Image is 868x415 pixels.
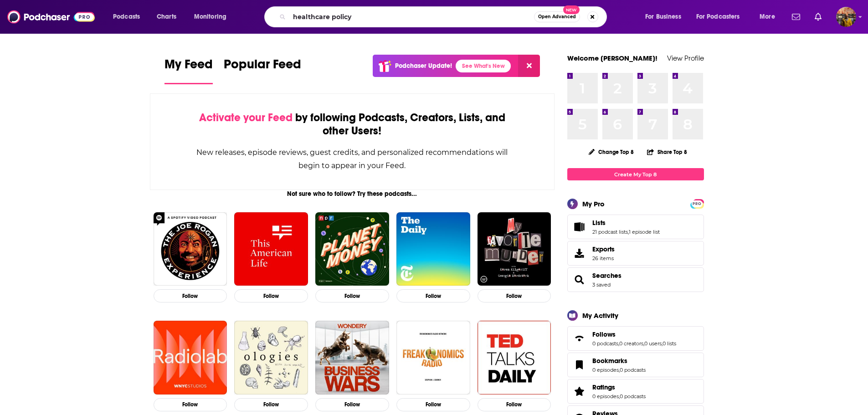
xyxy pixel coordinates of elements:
[567,241,704,266] a: Exports
[478,398,551,411] button: Follow
[567,267,704,292] span: Searches
[696,10,740,23] span: For Podcasters
[788,9,804,25] a: Show notifications dropdown
[643,340,644,347] span: ,
[164,56,213,84] a: My Feed
[456,60,511,72] a: See What's New
[315,289,389,302] button: Follow
[7,8,95,26] img: Podchaser - Follow, Share and Rate Podcasts
[395,62,452,70] p: Podchaser Update!
[592,393,619,400] a: 0 episodes
[570,359,589,371] a: Bookmarks
[570,220,589,233] a: Lists
[154,321,227,395] img: Radiolab
[620,367,646,373] a: 0 podcasts
[396,321,470,395] img: Freakonomics Radio
[592,367,619,373] a: 0 episodes
[592,357,646,365] a: Bookmarks
[592,245,615,253] span: Exports
[224,56,301,84] a: Popular Feed
[570,273,589,286] a: Searches
[647,143,688,161] button: Share Top 8
[199,111,293,124] span: Activate your Feed
[154,212,227,286] img: The Joe Rogan Experience
[196,111,509,138] div: by following Podcasts, Creators, Lists, and other Users!
[396,212,470,286] img: The Daily
[273,6,616,27] div: Search podcasts, credits, & more...
[663,340,676,347] a: 0 lists
[592,340,618,347] a: 0 podcasts
[690,10,753,24] button: open menu
[315,321,389,395] img: Business Wars
[836,7,856,27] img: User Profile
[760,10,775,23] span: More
[478,212,551,286] img: My Favorite Murder with Karen Kilgariff and Georgia Hardstark
[234,398,308,411] button: Follow
[154,289,227,302] button: Follow
[692,200,703,207] span: PRO
[234,212,308,286] img: This American Life
[164,56,213,77] span: My Feed
[567,379,704,404] span: Ratings
[567,215,704,239] span: Lists
[157,10,176,23] span: Charts
[639,10,693,24] button: open menu
[592,383,646,391] a: Ratings
[151,10,182,24] a: Charts
[582,311,618,320] div: My Activity
[692,200,703,207] a: PRO
[570,247,589,260] span: Exports
[289,10,534,24] input: Search podcasts, credits, & more...
[592,255,615,261] span: 26 items
[563,5,580,14] span: New
[196,146,509,172] div: New releases, episode reviews, guest credits, and personalized recommendations will begin to appe...
[628,229,629,235] span: ,
[592,219,606,227] span: Lists
[234,321,308,395] a: Ologies with Alie Ward
[619,393,620,400] span: ,
[836,7,856,27] button: Show profile menu
[753,10,786,24] button: open menu
[620,393,646,400] a: 0 podcasts
[662,340,663,347] span: ,
[592,272,621,280] a: Searches
[567,168,704,180] a: Create My Top 8
[396,398,470,411] button: Follow
[583,146,640,158] button: Change Top 8
[194,10,226,23] span: Monitoring
[618,340,619,347] span: ,
[107,10,152,24] button: open menu
[567,326,704,351] span: Follows
[645,10,681,23] span: For Business
[582,200,605,208] div: My Pro
[154,398,227,411] button: Follow
[629,229,660,235] a: 1 episode list
[478,289,551,302] button: Follow
[396,289,470,302] button: Follow
[224,56,301,77] span: Popular Feed
[150,190,555,198] div: Not sure who to follow? Try these podcasts...
[644,340,662,347] a: 0 users
[315,212,389,286] img: Planet Money
[667,54,704,62] a: View Profile
[234,289,308,302] button: Follow
[619,367,620,373] span: ,
[570,332,589,345] a: Follows
[113,10,140,23] span: Podcasts
[188,10,238,24] button: open menu
[592,383,615,391] span: Ratings
[538,15,576,19] span: Open Advanced
[592,330,616,338] span: Follows
[567,54,657,62] a: Welcome [PERSON_NAME]!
